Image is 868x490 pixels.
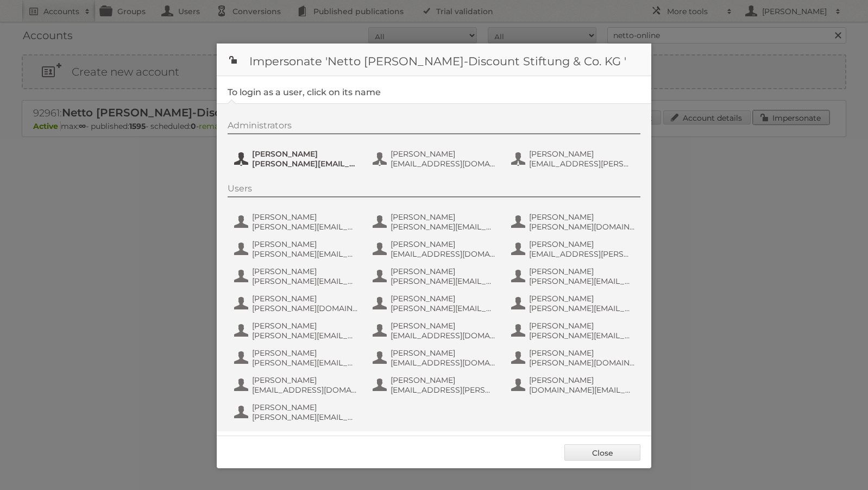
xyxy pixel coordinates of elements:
button: [PERSON_NAME] [EMAIL_ADDRESS][DOMAIN_NAME] [233,374,361,396]
span: [PERSON_NAME][EMAIL_ADDRESS][DOMAIN_NAME] [252,222,357,232]
span: [PERSON_NAME] [252,294,357,303]
span: [PERSON_NAME][EMAIL_ADDRESS][PERSON_NAME][DOMAIN_NAME] [529,303,634,313]
span: [PERSON_NAME][EMAIL_ADDRESS][PERSON_NAME][PERSON_NAME][DOMAIN_NAME] [252,358,357,368]
span: [EMAIL_ADDRESS][PERSON_NAME][PERSON_NAME][DOMAIN_NAME] [391,385,496,395]
a: Close [564,444,640,461]
button: [PERSON_NAME] [DOMAIN_NAME][EMAIL_ADDRESS][PERSON_NAME][DOMAIN_NAME] [510,374,638,396]
legend: To login as a user, click on its name [228,87,381,97]
button: [PERSON_NAME] [PERSON_NAME][DOMAIN_NAME][EMAIL_ADDRESS][PERSON_NAME][DOMAIN_NAME] [510,347,638,369]
span: [PERSON_NAME] [529,149,634,159]
span: [EMAIL_ADDRESS][DOMAIN_NAME] [391,249,496,259]
span: [DOMAIN_NAME][EMAIL_ADDRESS][PERSON_NAME][DOMAIN_NAME] [529,385,634,395]
span: [PERSON_NAME][EMAIL_ADDRESS][DOMAIN_NAME] [252,276,357,286]
span: [PERSON_NAME] [391,294,496,303]
span: [PERSON_NAME][EMAIL_ADDRESS][PERSON_NAME][DOMAIN_NAME] [252,249,357,259]
span: [PERSON_NAME][EMAIL_ADDRESS][PERSON_NAME][PERSON_NAME][DOMAIN_NAME] [529,276,634,286]
button: [PERSON_NAME] [PERSON_NAME][EMAIL_ADDRESS][PERSON_NAME][DOMAIN_NAME] [510,293,638,314]
span: [PERSON_NAME] [391,212,496,222]
button: [PERSON_NAME] [EMAIL_ADDRESS][DOMAIN_NAME] [372,347,499,369]
span: [PERSON_NAME] [529,375,634,385]
button: [PERSON_NAME] [PERSON_NAME][EMAIL_ADDRESS][PERSON_NAME][PERSON_NAME][DOMAIN_NAME] [233,347,361,369]
span: [PERSON_NAME] [529,239,634,249]
div: Users [228,183,640,197]
span: [PERSON_NAME] [391,375,496,385]
span: [EMAIL_ADDRESS][DOMAIN_NAME] [391,358,496,368]
button: [PERSON_NAME] [PERSON_NAME][EMAIL_ADDRESS][PERSON_NAME][PERSON_NAME][DOMAIN_NAME] [372,293,499,314]
span: [PERSON_NAME] [252,375,357,385]
button: [PERSON_NAME] [PERSON_NAME][EMAIL_ADDRESS][PERSON_NAME][DOMAIN_NAME] [233,401,361,423]
span: [PERSON_NAME] [529,294,634,303]
button: [PERSON_NAME] [PERSON_NAME][DOMAIN_NAME][EMAIL_ADDRESS][PERSON_NAME][PERSON_NAME][DOMAIN_NAME] [510,211,638,233]
span: [PERSON_NAME] [391,266,496,276]
button: [PERSON_NAME] [PERSON_NAME][EMAIL_ADDRESS][PERSON_NAME][DOMAIN_NAME] [233,238,361,260]
span: [PERSON_NAME][DOMAIN_NAME][EMAIL_ADDRESS][PERSON_NAME][PERSON_NAME][DOMAIN_NAME] [252,303,357,313]
span: [EMAIL_ADDRESS][PERSON_NAME][PERSON_NAME][DOMAIN_NAME] [529,159,634,169]
button: [PERSON_NAME] [PERSON_NAME][EMAIL_ADDRESS][DOMAIN_NAME] [233,265,361,287]
button: [PERSON_NAME] [PERSON_NAME][EMAIL_ADDRESS][PERSON_NAME][PERSON_NAME][DOMAIN_NAME] [372,211,499,233]
button: [PERSON_NAME] [EMAIL_ADDRESS][PERSON_NAME][PERSON_NAME][DOMAIN_NAME] [510,238,638,260]
span: [EMAIL_ADDRESS][DOMAIN_NAME] [391,331,496,340]
span: [PERSON_NAME] [529,348,634,358]
button: [PERSON_NAME] [EMAIL_ADDRESS][DOMAIN_NAME] [372,148,499,170]
span: [PERSON_NAME] [391,239,496,249]
button: [PERSON_NAME] [PERSON_NAME][DOMAIN_NAME][EMAIL_ADDRESS][PERSON_NAME][PERSON_NAME][DOMAIN_NAME] [233,293,361,314]
span: [PERSON_NAME] [252,348,357,358]
span: [PERSON_NAME] [252,402,357,412]
span: [EMAIL_ADDRESS][DOMAIN_NAME] [252,385,357,395]
button: [PERSON_NAME] [EMAIL_ADDRESS][PERSON_NAME][PERSON_NAME][DOMAIN_NAME] [510,148,638,170]
h1: Impersonate 'Netto [PERSON_NAME]-Discount Stiftung & Co. KG ' [217,44,651,76]
span: [PERSON_NAME][EMAIL_ADDRESS][DOMAIN_NAME] [529,331,634,340]
button: [PERSON_NAME] [EMAIL_ADDRESS][DOMAIN_NAME] [372,238,499,260]
span: [PERSON_NAME] [391,149,496,159]
button: [PERSON_NAME] [EMAIL_ADDRESS][DOMAIN_NAME] [372,320,499,342]
span: [PERSON_NAME][EMAIL_ADDRESS][PERSON_NAME][PERSON_NAME][DOMAIN_NAME] [391,222,496,232]
button: [PERSON_NAME] [PERSON_NAME][EMAIL_ADDRESS][DOMAIN_NAME] [233,211,361,233]
button: [PERSON_NAME] [PERSON_NAME][EMAIL_ADDRESS][PERSON_NAME][PERSON_NAME][DOMAIN_NAME] [233,320,361,342]
span: [PERSON_NAME][EMAIL_ADDRESS][PERSON_NAME][PERSON_NAME][DOMAIN_NAME] [252,331,357,340]
span: [PERSON_NAME][EMAIL_ADDRESS][PERSON_NAME][DOMAIN_NAME] [252,159,357,169]
div: Administrators [228,120,640,134]
button: [PERSON_NAME] [PERSON_NAME][EMAIL_ADDRESS][PERSON_NAME][DOMAIN_NAME] [233,148,361,170]
span: [PERSON_NAME][DOMAIN_NAME][EMAIL_ADDRESS][PERSON_NAME][DOMAIN_NAME] [529,358,634,368]
span: [PERSON_NAME] [529,266,634,276]
span: [PERSON_NAME][EMAIL_ADDRESS][PERSON_NAME][PERSON_NAME][DOMAIN_NAME] [391,303,496,313]
span: [PERSON_NAME] [391,321,496,331]
span: [PERSON_NAME] [391,348,496,358]
span: [PERSON_NAME] [252,239,357,249]
span: [PERSON_NAME] [529,321,634,331]
span: [PERSON_NAME] [252,321,357,331]
span: [PERSON_NAME][EMAIL_ADDRESS][PERSON_NAME][PERSON_NAME][DOMAIN_NAME] [391,276,496,286]
span: [PERSON_NAME] [252,212,357,222]
button: [PERSON_NAME] [PERSON_NAME][EMAIL_ADDRESS][PERSON_NAME][PERSON_NAME][DOMAIN_NAME] [510,265,638,287]
span: [PERSON_NAME] [252,266,357,276]
span: [EMAIL_ADDRESS][PERSON_NAME][PERSON_NAME][DOMAIN_NAME] [529,249,634,259]
span: [PERSON_NAME][DOMAIN_NAME][EMAIL_ADDRESS][PERSON_NAME][PERSON_NAME][DOMAIN_NAME] [529,222,634,232]
span: [PERSON_NAME] [252,149,357,159]
span: [PERSON_NAME] [529,212,634,222]
span: [EMAIL_ADDRESS][DOMAIN_NAME] [391,159,496,169]
span: [PERSON_NAME][EMAIL_ADDRESS][PERSON_NAME][DOMAIN_NAME] [252,412,357,422]
button: [PERSON_NAME] [PERSON_NAME][EMAIL_ADDRESS][PERSON_NAME][PERSON_NAME][DOMAIN_NAME] [372,265,499,287]
button: [PERSON_NAME] [PERSON_NAME][EMAIL_ADDRESS][DOMAIN_NAME] [510,320,638,342]
button: [PERSON_NAME] [EMAIL_ADDRESS][PERSON_NAME][PERSON_NAME][DOMAIN_NAME] [372,374,499,396]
